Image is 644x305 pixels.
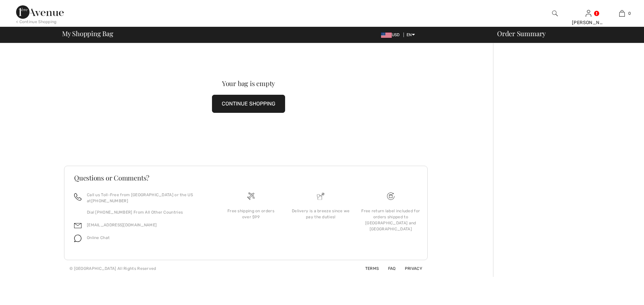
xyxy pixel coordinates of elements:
img: call [74,193,82,201]
div: Delivery is a breeze since we pay the duties! [291,208,350,220]
span: My Shopping Bag [62,30,113,37]
p: Dial [PHONE_NUMBER] From All Other Countries [87,209,208,215]
img: US Dollar [381,32,392,38]
a: Terms [357,266,379,271]
a: [PHONE_NUMBER] [91,199,128,203]
img: My Bag [619,9,625,17]
a: Sign In [586,10,591,16]
span: 0 [628,10,631,16]
span: EN [407,32,415,37]
img: search the website [552,9,558,17]
img: email [74,222,82,229]
div: [PERSON_NAME] [572,19,605,26]
img: My Info [586,9,591,17]
img: Free shipping on orders over $99 [247,193,255,200]
p: Call us Toll-Free from [GEOGRAPHIC_DATA] or the US at [87,192,208,204]
div: Free shipping on orders over $99 [221,208,280,220]
a: FAQ [380,266,396,271]
img: Free shipping on orders over $99 [387,193,394,200]
img: chat [74,235,82,242]
img: 1ère Avenue [16,5,64,19]
span: USD [381,32,402,37]
div: < Continue Shopping [16,19,57,25]
button: CONTINUE SHOPPING [212,95,285,113]
div: Order Summary [489,30,640,37]
div: Your bag is empty [83,80,415,87]
h3: Questions or Comments? [74,174,418,181]
div: Free return label included for orders shipped to [GEOGRAPHIC_DATA] and [GEOGRAPHIC_DATA] [361,208,420,232]
span: Online Chat [87,235,110,240]
div: © [GEOGRAPHIC_DATA] All Rights Reserved [69,265,156,272]
a: 0 [605,9,638,17]
a: [EMAIL_ADDRESS][DOMAIN_NAME] [87,223,157,227]
a: Privacy [397,266,422,271]
img: Delivery is a breeze since we pay the duties! [317,193,324,200]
